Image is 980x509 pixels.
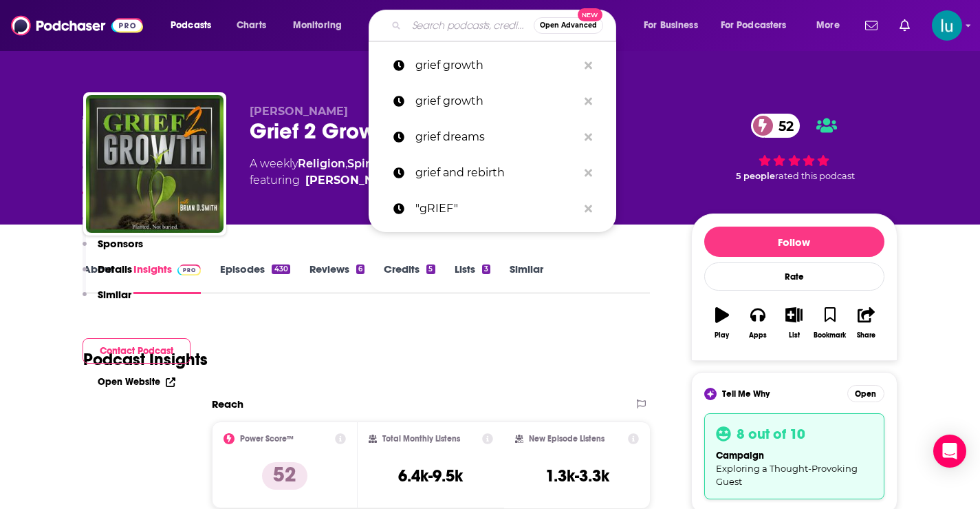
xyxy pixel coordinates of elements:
div: A weekly podcast [250,156,563,189]
button: Show profile menu [932,10,962,41]
p: 52 [262,462,307,490]
h2: Reach [212,397,243,411]
img: Grief 2 Growth [86,95,224,233]
a: Spirituality [347,157,411,170]
span: 5 people [736,171,775,181]
span: More [816,16,840,35]
div: 430 [272,264,290,274]
button: List [776,298,812,348]
span: Podcasts [171,16,211,35]
a: Credits5 [384,262,435,294]
a: Similar [510,262,543,294]
a: Lists3 [455,262,490,294]
a: Charts [228,14,274,37]
span: Open Advanced [540,22,597,29]
a: grief dreams [369,119,616,155]
div: Rate [704,262,884,291]
span: Logged in as lusodano [932,10,962,41]
span: [PERSON_NAME] [250,105,348,118]
img: Podchaser - Follow, Share and Rate Podcasts [11,12,143,39]
button: Follow [704,227,884,257]
div: Search podcasts, credits, & more... [382,10,629,41]
a: 52 [751,114,801,138]
span: Charts [237,16,266,35]
span: campaign [716,450,764,461]
button: Bookmark [812,298,848,348]
div: Apps [749,331,767,340]
span: featuring [250,172,563,189]
span: , [345,157,347,170]
p: grief dreams [415,119,578,155]
a: Reviews6 [309,262,364,294]
p: grief and rebirth [415,155,578,191]
h3: 1.3k-3.3k [545,466,609,486]
span: Tell Me Why [722,388,770,399]
a: grief growth [369,48,616,83]
img: tell me why sparkle [706,390,715,398]
button: Similar [83,288,131,313]
p: Details [98,262,132,276]
input: Search podcasts, credits, & more... [406,14,534,37]
span: For Business [644,16,698,35]
button: Open [847,385,884,402]
button: open menu [283,14,360,37]
span: For Podcasters [721,16,787,35]
span: Monitoring [293,16,342,35]
span: rated this podcast [775,171,855,181]
button: Open AdvancedNew [534,17,603,34]
div: Share [857,331,875,340]
a: grief growth [369,83,616,119]
h2: New Episode Listens [529,434,605,444]
div: Open Intercom Messenger [933,435,966,468]
button: Share [848,298,884,348]
a: Episodes430 [220,262,290,294]
p: Similar [98,288,131,301]
p: grief growth [415,48,578,83]
h3: 6.4k-9.5k [398,466,463,486]
a: "gRIEF" [369,191,616,227]
a: Brian D. Smith [305,172,404,189]
button: Details [83,262,132,288]
a: Show notifications dropdown [860,14,883,37]
h2: Total Monthly Listens [382,434,460,444]
h2: Power Score™ [240,434,294,444]
div: 3 [482,264,490,274]
p: grief growth [415,83,578,119]
a: Show notifications dropdown [894,14,915,37]
button: Contact Podcast [83,338,190,364]
img: User Profile [932,10,962,41]
div: Bookmark [814,331,846,340]
span: New [578,8,602,21]
div: Play [715,331,729,340]
button: Apps [740,298,776,348]
p: "gRIEF" [415,191,578,227]
button: open menu [807,14,857,37]
button: Play [704,298,740,348]
a: grief and rebirth [369,155,616,191]
button: open menu [634,14,715,37]
span: 52 [765,114,801,138]
button: open menu [712,14,807,37]
div: 6 [356,264,364,274]
div: 5 [426,264,435,274]
a: Religion [298,157,345,170]
div: List [789,331,800,340]
h3: 8 out of 10 [737,425,805,443]
button: open menu [161,14,229,37]
div: 52 5 peoplerated this podcast [691,105,897,190]
a: Open Website [98,376,175,388]
span: Exploring a Thought-Provoking Guest [716,463,858,487]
